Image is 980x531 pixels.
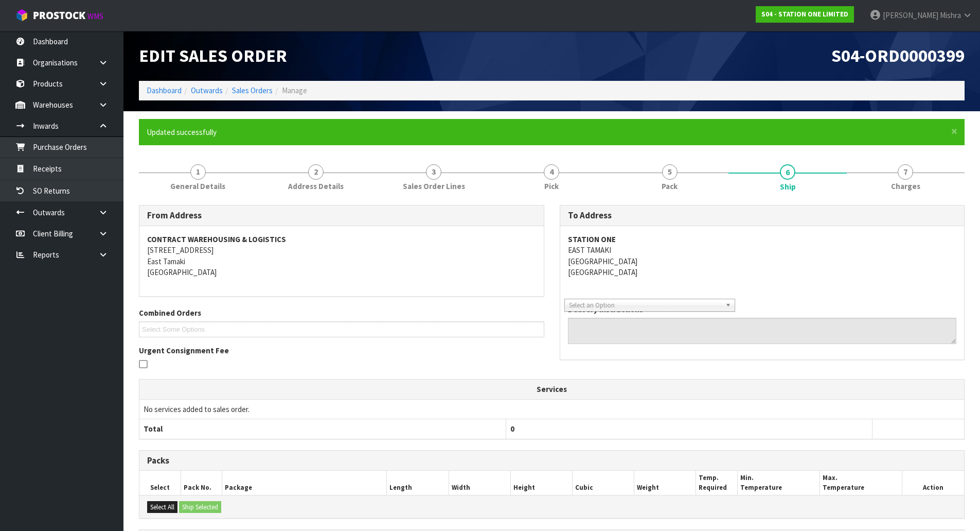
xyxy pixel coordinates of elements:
img: cube-alt.png [15,9,28,22]
button: Select All [147,501,177,513]
label: Combined Orders [139,307,201,318]
th: Length [387,471,449,495]
span: 2 [308,164,324,180]
span: General Details [170,181,225,192]
h3: Packs [147,456,956,466]
span: Edit Sales Order [139,45,287,66]
span: ProStock [33,9,85,22]
th: Pack No. [181,471,222,495]
address: EAST TAMAKI [GEOGRAPHIC_DATA] [GEOGRAPHIC_DATA] [568,234,957,278]
span: Sales Order Lines [403,181,465,192]
span: Charges [891,181,920,192]
th: Weight [634,471,696,495]
span: 5 [662,164,678,180]
th: Select [139,471,181,495]
span: 7 [898,164,913,180]
a: Outwards [191,85,223,95]
span: 6 [780,164,795,180]
h3: To Address [568,211,957,220]
button: Ship Selected [179,501,221,513]
th: Max. Temperature [819,471,902,495]
a: S04 - STATION ONE LIMITED [756,6,854,23]
strong: CONTRACT WAREHOUSING & LOGISTICS [147,234,286,244]
span: Pack [662,181,678,192]
span: 1 [190,164,206,180]
span: Manage [282,85,307,95]
span: [PERSON_NAME] [883,10,938,20]
span: 3 [426,164,441,180]
th: Package [222,471,387,495]
strong: S04 - STATION ONE LIMITED [761,10,848,19]
th: Height [510,471,572,495]
h3: From Address [147,211,536,220]
td: No services added to sales order. [139,399,964,419]
span: Ship [780,181,796,192]
a: Dashboard [147,85,182,95]
th: Width [449,471,510,495]
span: Pick [544,181,559,192]
span: Address Details [288,181,344,192]
small: WMS [87,11,103,21]
span: S04-ORD0000399 [831,45,965,66]
th: Cubic [573,471,634,495]
th: Action [902,471,964,495]
span: 0 [510,424,514,434]
label: Urgent Consignment Fee [139,345,229,356]
th: Total [139,419,506,439]
th: Temp. Required [696,471,737,495]
a: Sales Orders [232,85,273,95]
span: 4 [544,164,559,180]
span: Updated successfully [147,127,217,137]
address: [STREET_ADDRESS] East Tamaki [GEOGRAPHIC_DATA] [147,234,536,278]
th: Min. Temperature [737,471,819,495]
span: Select an Option [569,299,722,312]
span: Mishra [940,10,961,20]
strong: STATION ONE [568,234,616,244]
span: × [951,124,957,139]
th: Services [139,380,964,399]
